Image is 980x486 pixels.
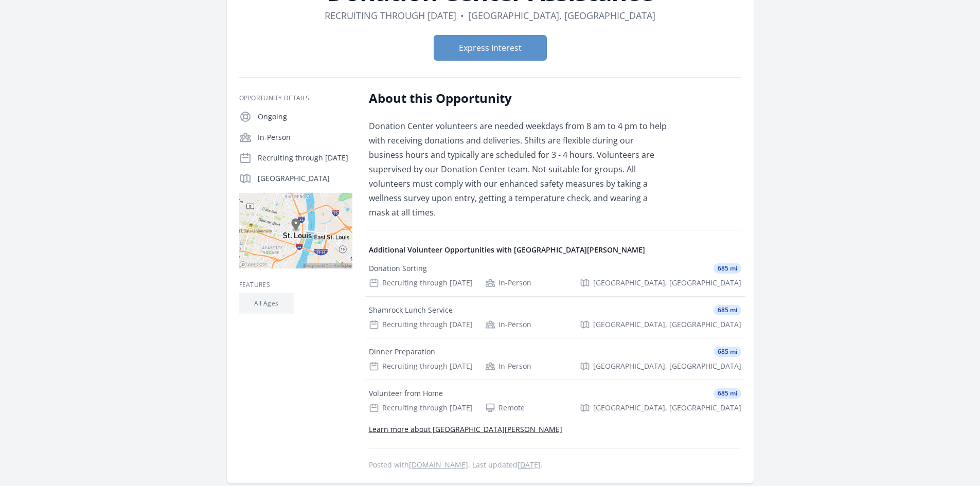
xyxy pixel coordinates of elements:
[593,403,741,413] span: [GEOGRAPHIC_DATA], [GEOGRAPHIC_DATA]
[369,424,562,434] a: Learn more about [GEOGRAPHIC_DATA][PERSON_NAME]
[258,173,352,184] p: [GEOGRAPHIC_DATA]
[365,380,745,421] a: Volunteer from Home 685 mi Recruiting through [DATE] Remote [GEOGRAPHIC_DATA], [GEOGRAPHIC_DATA]
[369,120,667,218] span: Donation Center volunteers are needed weekdays from 8 am to 4 pm to help with receiving donations...
[258,112,352,122] p: Ongoing
[468,8,655,23] dd: [GEOGRAPHIC_DATA], [GEOGRAPHIC_DATA]
[434,35,547,61] button: Express Interest
[369,403,473,413] div: Recruiting through [DATE]
[239,94,352,102] h3: Opportunity Details
[714,305,741,315] span: 685 mi
[369,361,473,371] div: Recruiting through [DATE]
[518,460,541,470] abbr: Tue, Jul 22, 2025 10:47 PM
[714,347,741,357] span: 685 mi
[714,388,741,399] span: 685 mi
[369,388,443,399] div: Volunteer from Home
[258,132,352,142] p: In-Person
[369,319,473,330] div: Recruiting through [DATE]
[485,361,531,371] div: In-Person
[239,293,294,314] li: All Ages
[369,305,453,315] div: Shamrock Lunch Service
[325,8,456,23] dd: Recruiting through [DATE]
[714,263,741,274] span: 685 mi
[409,460,468,470] a: [DOMAIN_NAME]
[239,281,352,289] h3: Features
[485,278,531,288] div: In-Person
[369,347,435,357] div: Dinner Preparation
[369,461,741,469] p: Posted with . Last updated .
[365,338,745,380] a: Dinner Preparation 685 mi Recruiting through [DATE] In-Person [GEOGRAPHIC_DATA], [GEOGRAPHIC_DATA]
[369,278,473,288] div: Recruiting through [DATE]
[593,278,741,288] span: [GEOGRAPHIC_DATA], [GEOGRAPHIC_DATA]
[593,361,741,371] span: [GEOGRAPHIC_DATA], [GEOGRAPHIC_DATA]
[258,153,352,163] p: Recruiting through [DATE]
[460,8,464,23] div: •
[369,90,670,106] h2: About this Opportunity
[365,297,745,338] a: Shamrock Lunch Service 685 mi Recruiting through [DATE] In-Person [GEOGRAPHIC_DATA], [GEOGRAPHIC_...
[239,193,352,268] img: Map
[485,403,525,413] div: Remote
[369,263,427,274] div: Donation Sorting
[485,319,531,330] div: In-Person
[365,255,745,296] a: Donation Sorting 685 mi Recruiting through [DATE] In-Person [GEOGRAPHIC_DATA], [GEOGRAPHIC_DATA]
[369,245,741,255] h4: Additional Volunteer Opportunities with [GEOGRAPHIC_DATA][PERSON_NAME]
[593,319,741,330] span: [GEOGRAPHIC_DATA], [GEOGRAPHIC_DATA]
